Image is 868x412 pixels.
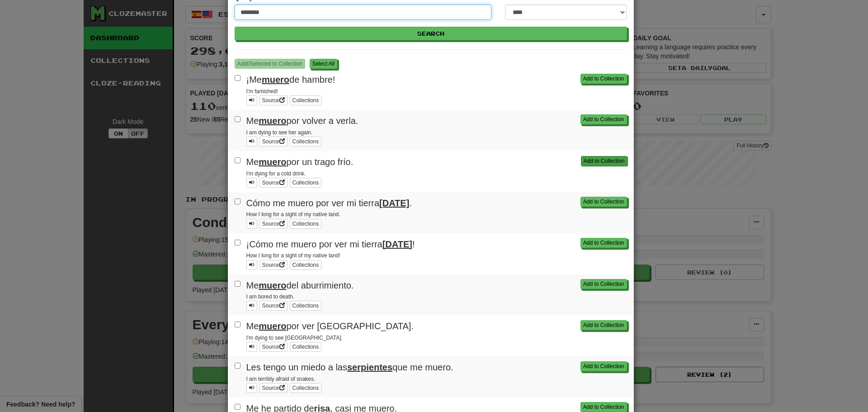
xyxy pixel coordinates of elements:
u: [DATE] [382,239,412,249]
button: Collections [290,260,322,270]
span: Me del aburrimiento. [246,280,354,290]
button: Add0Selected to Collection [235,59,305,69]
u: muero [262,75,289,85]
span: Les tengo un miedo a las que me muero. [246,362,453,372]
a: Source [259,137,288,147]
button: Add to Collection [580,74,627,84]
span: Me por volver a verla. [246,116,359,126]
button: Collections [290,95,322,105]
span: ¡Cómo me muero por ver mi tierra ! [246,239,415,249]
button: Add to Collection [580,114,627,124]
button: Add to Collection [580,197,627,207]
u: [DATE] [379,198,409,208]
u: muero [259,321,286,331]
small: I'm dying to see [GEOGRAPHIC_DATA]. [246,335,343,341]
span: Me por ver [GEOGRAPHIC_DATA]. [246,321,414,331]
small: I'm famished! [246,88,278,95]
small: I am dying to see her again. [246,129,313,136]
button: Collections [290,137,322,147]
button: Collections [290,301,322,311]
small: How I long for a sight of my native land! [246,252,340,259]
button: Add to Collection [580,402,627,412]
button: Add to Collection [580,320,627,330]
a: Source [259,260,288,270]
span: Me por un trago frío. [246,157,354,167]
button: Collections [290,178,322,188]
small: I am terribly afraid of snakes. [246,376,316,382]
small: I'm dying for a cold drink. [246,170,306,177]
a: Source [259,301,288,311]
button: Select All [310,59,337,69]
a: Source [259,178,288,188]
button: Collections [290,219,322,229]
button: Add to Collection [581,156,627,166]
u: muero [259,157,286,167]
span: Cómo me muero por ver mi tierra . [246,198,412,208]
button: Collections [290,383,322,393]
u: muero [259,116,286,126]
u: muero [259,280,286,290]
button: Add to Collection [580,361,627,371]
button: Add to Collection [580,279,627,289]
a: Source [259,383,288,393]
button: Collections [290,342,322,352]
a: Source [259,95,288,105]
a: Source [259,219,288,229]
small: I am bored to death. [246,294,294,300]
span: ¡Me de hambre! [246,75,335,85]
button: Search [235,27,627,40]
small: How I long for a sight of my native land. [246,211,340,218]
button: Add to Collection [580,238,627,248]
a: Source [259,342,288,352]
u: serpientes [347,362,392,372]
